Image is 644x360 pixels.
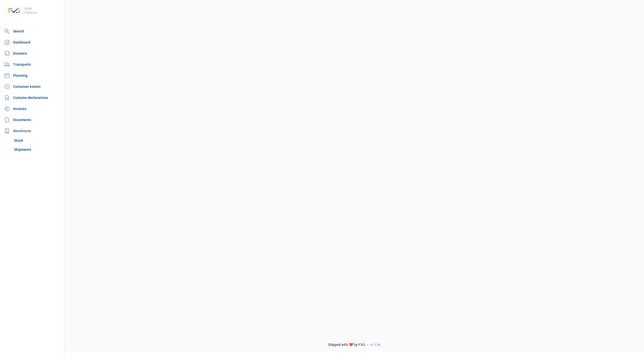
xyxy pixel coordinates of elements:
a: Invoices [2,104,62,114]
span: - [367,343,368,347]
img: FVG - Global freight forwarding [4,4,40,18]
a: Planning [2,70,62,81]
span: v1.1.34 [370,343,380,347]
a: Customs declarations [2,93,62,103]
div: Warehouse [2,126,62,136]
a: Shipments [12,145,62,154]
a: Search [2,26,62,36]
a: Documents [2,115,62,125]
a: Dashboard [2,37,62,47]
a: Dossiers [2,48,62,58]
a: Container events [2,82,62,92]
a: Stock [12,136,62,145]
span: Shipped with ❤️ by FVG [328,343,365,347]
a: Transports [2,59,62,69]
